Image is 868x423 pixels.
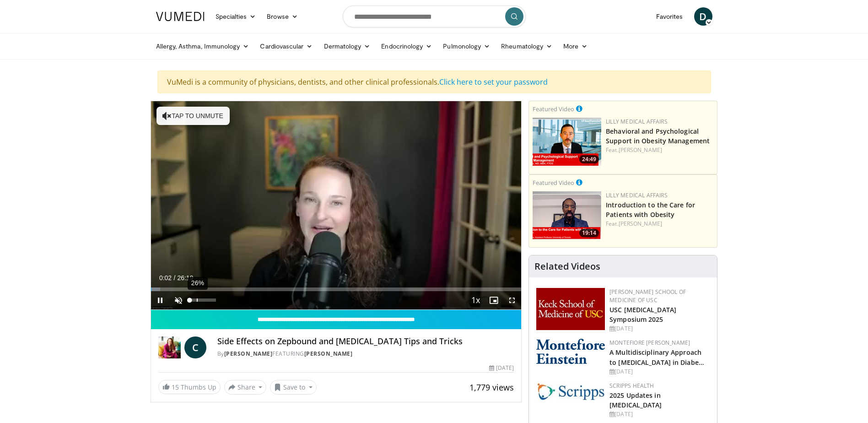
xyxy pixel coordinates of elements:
a: Cardiovascular [254,37,318,55]
span: 1,779 views [469,382,514,393]
button: Unmute [169,291,188,309]
div: VuMedi is a community of physicians, dentists, and other clinical professionals. [157,70,711,93]
img: Dr. Carolynn Francavilla [158,336,181,358]
input: Search topics, interventions [343,5,526,27]
button: Save to [270,380,317,395]
button: Tap to unmute [156,107,230,125]
a: Browse [261,7,303,26]
span: / [174,274,176,282]
span: 0:02 [159,274,172,282]
a: D [694,7,712,26]
div: Feat. [606,146,713,154]
a: USC [MEDICAL_DATA] Symposium 2025 [609,305,676,324]
a: Lilly Medical Affairs [606,118,668,125]
a: Dermatology [318,37,376,55]
a: 2025 Updates in [MEDICAL_DATA] [609,391,662,409]
div: Progress Bar [151,287,522,291]
a: C [184,336,206,358]
a: Allergy, Asthma, Immunology [151,37,255,55]
div: By FEATURING [217,350,514,358]
h4: Side Effects on Zepbound and [MEDICAL_DATA] Tips and Tricks [217,336,514,347]
a: 15 Thumbs Up [158,380,221,394]
a: [PERSON_NAME] [619,146,662,154]
a: [PERSON_NAME] [224,350,273,358]
button: Playback Rate [466,291,485,309]
img: b0142b4c-93a1-4b58-8f91-5265c282693c.png.150x105_q85_autocrop_double_scale_upscale_version-0.2.png [536,339,605,364]
h4: Related Videos [534,261,600,272]
span: 26:19 [177,274,193,282]
span: 24:49 [579,155,599,163]
img: c9f2b0b7-b02a-4276-a72a-b0cbb4230bc1.jpg.150x105_q85_autocrop_double_scale_upscale_version-0.2.jpg [536,382,605,401]
img: VuMedi Logo [156,12,205,21]
a: Introduction to the Care for Patients with Obesity [606,201,695,219]
small: Featured Video [533,105,574,113]
a: A Multidisciplinary Approach to [MEDICAL_DATA] in Diabe… [609,348,704,366]
button: Fullscreen [503,291,521,309]
img: 7b941f1f-d101-407a-8bfa-07bd47db01ba.png.150x105_q85_autocrop_double_scale_upscale_version-0.2.jpg [536,288,605,330]
div: Feat. [606,220,713,228]
a: 24:49 [533,118,601,166]
a: [PERSON_NAME] [304,350,353,358]
a: Scripps Health [609,382,654,390]
img: ba3304f6-7838-4e41-9c0f-2e31ebde6754.png.150x105_q85_crop-smart_upscale.png [533,118,601,166]
a: Montefiore [PERSON_NAME] [609,339,690,347]
a: More [558,37,593,55]
a: Behavioral and Psychological Support in Obesity Management [606,127,710,145]
a: [PERSON_NAME] [619,220,662,228]
span: 15 [172,383,179,391]
img: acc2e291-ced4-4dd5-b17b-d06994da28f3.png.150x105_q85_crop-smart_upscale.png [533,191,601,239]
div: [DATE] [489,364,514,372]
div: [DATE] [609,368,710,376]
a: Specialties [210,7,262,26]
a: Favorites [651,7,689,26]
div: [DATE] [609,325,710,333]
a: Click here to set your password [439,77,548,87]
button: Pause [151,291,169,309]
a: 19:14 [533,191,601,239]
a: [PERSON_NAME] School of Medicine of USC [609,288,686,304]
div: Volume Level [190,298,216,302]
a: Endocrinology [376,37,437,55]
a: Lilly Medical Affairs [606,191,668,199]
span: 19:14 [579,229,599,237]
a: Rheumatology [496,37,558,55]
button: Share [224,380,267,395]
button: Enable picture-in-picture mode [485,291,503,309]
video-js: Video Player [151,101,522,310]
a: Pulmonology [437,37,496,55]
div: [DATE] [609,410,710,418]
small: Featured Video [533,179,574,187]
